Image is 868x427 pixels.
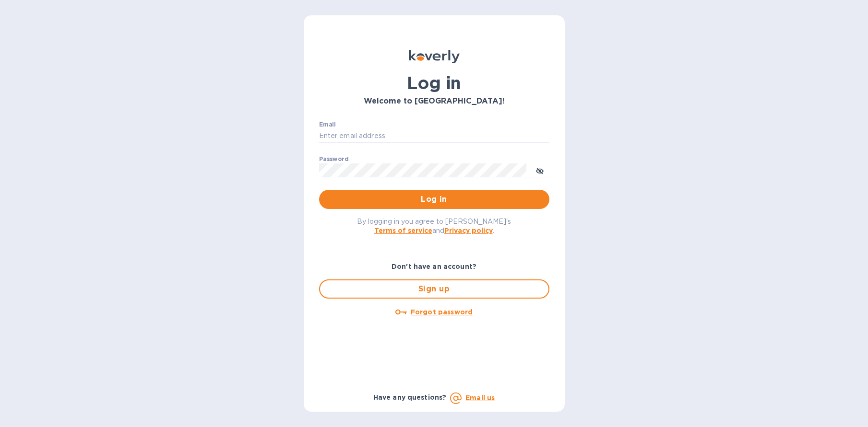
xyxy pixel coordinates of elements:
[319,190,549,209] button: Log in
[530,161,549,180] button: toggle password visibility
[319,73,549,93] h1: Log in
[319,279,549,299] button: Sign up
[444,227,493,234] a: Privacy policy
[319,97,549,106] h3: Welcome to [GEOGRAPHIC_DATA]!
[374,227,432,234] a: Terms of service
[409,50,460,63] img: Koverly
[319,129,549,143] input: Enter email address
[411,308,473,316] u: Forgot password
[327,194,542,205] span: Log in
[357,218,511,234] span: By logging in you agree to [PERSON_NAME]'s and .
[373,393,447,401] b: Have any questions?
[319,122,336,127] label: Email
[392,263,476,270] b: Don't have an account?
[328,283,541,295] span: Sign up
[319,156,348,162] label: Password
[465,394,495,402] a: Email us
